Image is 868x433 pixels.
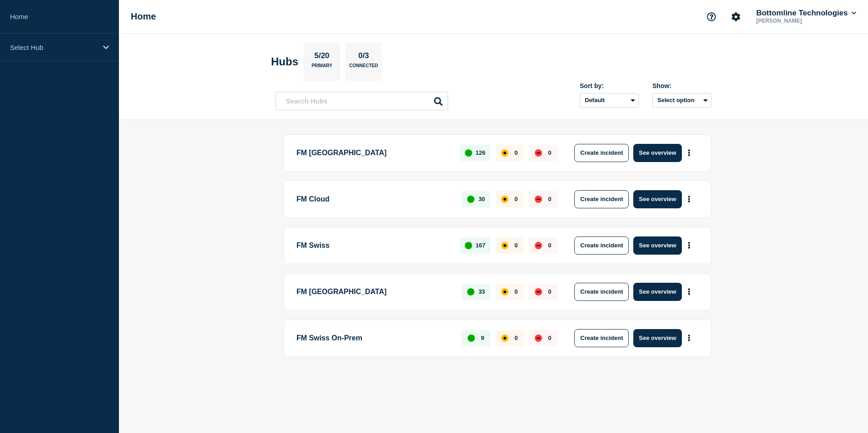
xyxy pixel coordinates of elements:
button: More actions [683,237,695,254]
button: Bottomline Technologies [755,9,858,18]
div: affected [501,196,508,203]
div: down [535,149,542,157]
select: Sort by [580,93,639,108]
p: 0 [548,149,551,156]
p: FM Swiss [296,236,449,255]
p: 0 [514,149,518,156]
button: Create incident [574,329,629,347]
p: 0 [514,196,518,202]
div: up [468,335,475,342]
p: 0 [548,196,551,202]
p: FM [GEOGRAPHIC_DATA] [296,144,449,162]
p: Connected [349,63,378,73]
button: Create incident [574,283,629,301]
button: See overview [633,329,681,347]
button: More actions [683,283,695,300]
div: down [535,335,542,342]
p: 126 [476,149,486,156]
div: up [467,196,474,203]
button: Create incident [574,236,629,255]
div: down [535,242,542,249]
p: Select Hub [10,44,97,51]
div: Show: [652,82,711,89]
p: 0 [548,242,551,249]
p: 0 [514,288,518,295]
p: 0 [514,242,518,249]
button: See overview [633,144,681,162]
p: 0 [548,335,551,341]
p: 5/20 [311,51,333,63]
button: Account settings [726,7,745,26]
button: Support [702,7,721,26]
button: See overview [633,190,681,208]
p: 167 [476,242,486,249]
p: 0 [514,335,518,341]
div: up [467,288,474,295]
div: up [465,149,472,157]
p: FM [GEOGRAPHIC_DATA] [296,283,451,301]
input: Search Hubs [276,92,448,110]
button: See overview [633,283,681,301]
p: 0 [548,288,551,295]
p: FM Swiss On-Prem [296,329,451,347]
button: More actions [683,330,695,346]
div: affected [501,242,508,249]
button: See overview [633,236,681,255]
div: Sort by: [580,82,639,89]
div: down [535,288,542,295]
p: FM Cloud [296,190,451,208]
div: affected [501,335,508,342]
h1: Home [131,11,156,22]
p: 0/3 [355,51,373,63]
p: 9 [481,335,484,341]
div: affected [501,288,508,295]
div: down [535,196,542,203]
p: 33 [478,288,485,295]
button: Create incident [574,144,629,162]
button: Create incident [574,190,629,208]
button: Select option [652,93,711,108]
div: up [465,242,472,249]
button: More actions [683,144,695,161]
p: [PERSON_NAME] [755,18,849,24]
h2: Hubs [271,55,298,68]
p: 30 [478,196,485,202]
p: Primary [311,63,332,73]
button: More actions [683,191,695,207]
div: affected [501,149,508,157]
